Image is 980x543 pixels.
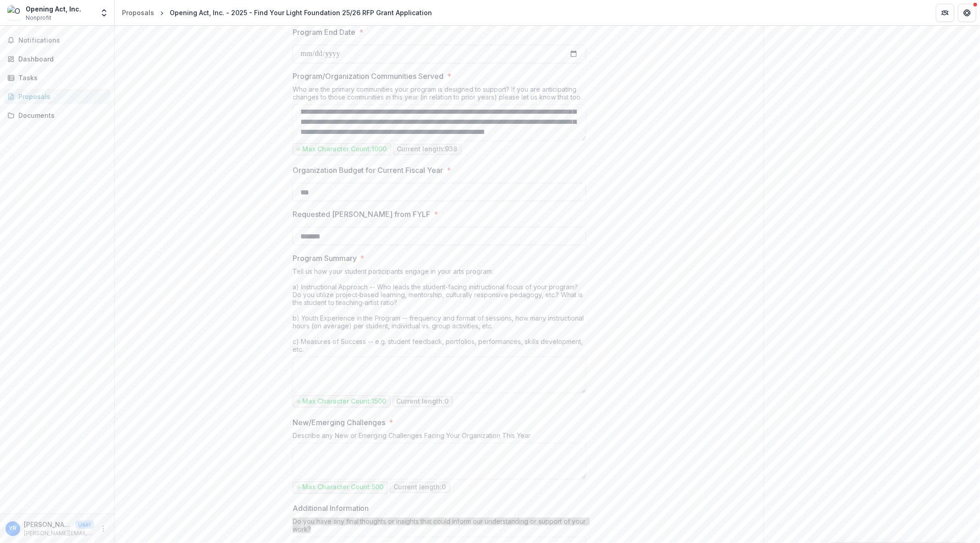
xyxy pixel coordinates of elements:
p: User [75,521,94,529]
a: Documents [4,108,111,123]
p: [PERSON_NAME][EMAIL_ADDRESS][DOMAIN_NAME] [24,529,94,537]
p: Max Character Count: 1000 [302,145,387,153]
img: Opening Act, Inc. [7,6,22,20]
div: Tasks [18,73,103,83]
div: Opening Act, Inc. - 2025 - Find Your Light Foundation 25/26 RFP Grant Application [170,8,432,17]
button: Notifications [4,33,111,48]
div: Proposals [18,92,103,101]
nav: breadcrumb [118,6,436,19]
p: Current length: 0 [397,398,449,405]
div: Proposals [122,8,154,17]
p: Max Character Count: 1500 [302,398,387,405]
div: Yvonne Roen [9,526,17,532]
a: Proposals [118,6,158,19]
p: [PERSON_NAME] [24,520,72,529]
div: Describe any New or Emerging Challenges Facing Your Organization This Year [293,432,586,443]
button: Partners [936,4,954,22]
p: Requested [PERSON_NAME] from FYLF [293,209,431,220]
div: Tell us how your student participants engage in your arts program: a) Instructional Approach -- W... [293,267,586,357]
p: New/Emerging Challenges [293,417,386,428]
div: Do you have any final thoughts or insights that could inform our understanding or support of your... [293,518,586,537]
div: Documents [18,111,103,120]
p: Max Character Count: 500 [302,484,384,492]
p: Program/Organization Communities Served [293,71,444,82]
button: More [98,523,109,534]
p: Program End Date [293,27,355,38]
p: Current length: 0 [394,484,446,492]
a: Proposals [4,89,111,104]
span: Nonprofit [26,14,51,22]
a: Tasks [4,70,111,85]
button: Open entity switcher [98,4,111,22]
a: Dashboard [4,51,111,66]
p: Current length: 938 [397,145,458,153]
p: Program Summary [293,253,357,264]
p: Additional Information [293,503,369,514]
div: Dashboard [18,54,103,64]
div: Opening Act, Inc. [26,4,81,14]
p: Organization Budget for Current Fiscal Year [293,165,443,176]
span: Notifications [18,37,107,44]
div: Who are the primary communities your program is designed to support? If you are anticipating chan... [293,85,586,105]
button: Get Help [958,4,976,22]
